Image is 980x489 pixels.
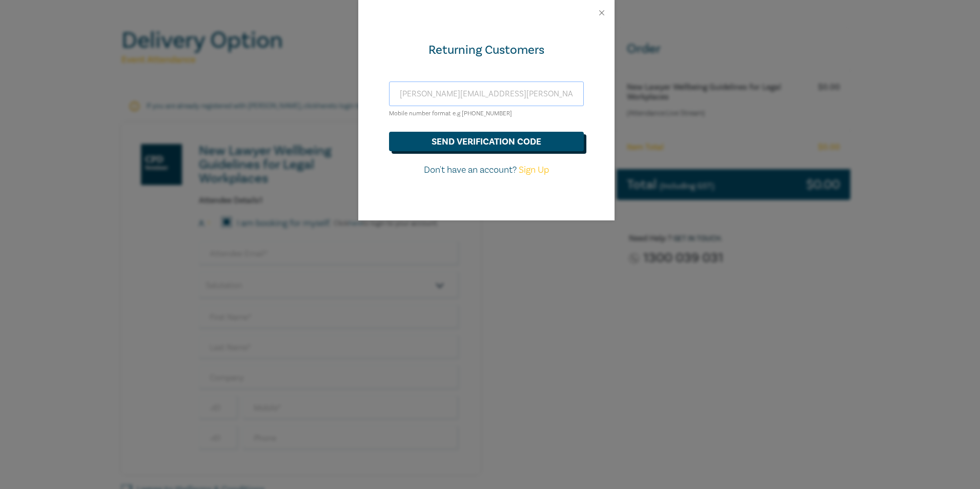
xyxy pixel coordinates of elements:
[389,42,584,58] div: Returning Customers
[389,132,584,151] button: send verification code
[389,164,584,177] p: Don't have an account?
[389,110,512,117] small: Mobile number format e.g [PHONE_NUMBER]
[519,164,549,176] a: Sign Up
[597,8,606,17] button: Close
[389,81,584,106] input: Enter email or Mobile number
